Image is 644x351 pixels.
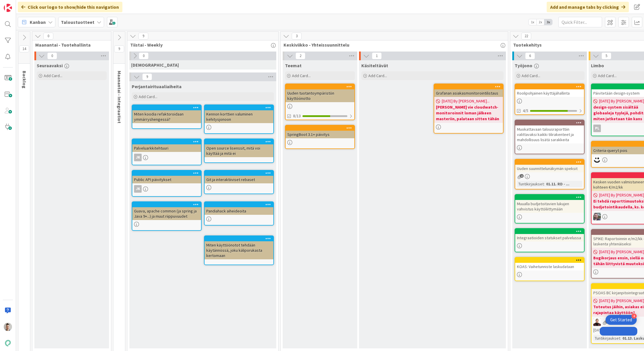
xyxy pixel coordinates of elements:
span: 0 [47,52,57,59]
a: PalveluarkkitehtuuriJK [132,139,202,165]
span: Perjantairituaaliaiheita [132,84,182,89]
span: 2x [536,19,544,25]
a: Kennon korttien valuminen kehitysjonoon [204,104,274,134]
div: Muualla budjetoitavien lukujen vahvistus käyttöliittymään [515,195,584,213]
span: Seuraavaksi [37,63,63,68]
div: JK [132,154,201,161]
div: Grafanan asiakasmonitorointilistaus [434,84,503,97]
a: Grafanan asiakasmonitorointilistaus[DATE] By [PERSON_NAME]...[PERSON_NAME] vie cloudwatch-monitor... [434,84,504,134]
span: Tiistai - Weekly [130,42,271,48]
span: : [620,335,621,341]
span: 1 [605,320,609,324]
div: Uuden suunnittelunäkymän speksit [515,165,584,172]
span: Maanantai - Integraatiot [117,71,122,123]
span: 6 [525,52,535,59]
div: 01.11. RD - ... [545,181,571,187]
span: Add Card... [139,94,157,99]
span: 1x [529,19,536,25]
a: Pandiahack aiheideoita [204,201,274,226]
div: Grafanan asiakasmonitorointilistaus [434,89,503,97]
div: SpringBoot 3.1+ päivitys [286,125,354,138]
div: Kennon korttien valuminen kehitysjonoon [205,110,273,123]
a: Uuden tuotantoympäristön käyttöönotto8/13 [285,84,355,120]
div: Get Started [610,317,632,323]
div: Git ja interaktiiviset rebaset [205,171,273,183]
div: Click our logo to show/hide this navigation [18,2,122,12]
div: Pandiahack aiheideoita [205,202,273,215]
span: Add Card... [522,73,540,78]
span: 22 [521,33,531,40]
span: 3x [544,19,552,25]
span: 1 [372,52,382,59]
div: Roolipohjainen käyttäjähallinta [515,84,584,97]
span: Keskiviikko - Yhteissuunnittelu [284,42,501,48]
img: avatar [4,339,12,347]
img: Visit kanbanzone.com [4,4,12,12]
div: Palveluarkkitehtuuri [132,139,201,152]
div: Public API päivitykset [132,176,201,183]
div: Integraatioiden statukset palvelussa [515,234,584,242]
div: Add and manage tabs by clicking [547,2,629,12]
span: Backlog [22,71,27,88]
span: Kanban [30,19,46,26]
span: [DATE] [593,327,604,333]
span: 9 [138,33,148,40]
img: MH [593,156,601,164]
a: Public API päivityksetJK [132,170,202,197]
div: Uuden tuotantoympäristön käyttöönotto [286,84,354,102]
span: 2 [520,174,524,178]
div: KOAS: Vaihetunniste laskudataan [515,263,584,270]
div: Miten käyttöönotot tehdään käytännössä, joku käliporukasta kertomaan [205,241,273,259]
div: Open source lisenssit, mitä voi käyttää ja mitä ei [205,144,273,157]
div: Integraatioiden statukset palvelussa [515,229,584,242]
div: Kennon korttien valuminen kehitysjonoon [205,105,273,123]
div: JK [134,154,142,161]
div: Muokattavaan talousraporttiin valittavaksi kaikki tilirakenteet ja mahdollisuus lisätä sarakkeita [515,125,584,143]
div: KOAS: Vaihetunniste laskudataan [515,258,584,270]
span: Add Card... [292,73,311,78]
div: PL [593,125,601,132]
div: Muokattavaan talousraporttiin valittavaksi kaikki tilirakenteet ja mahdollisuus lisätä sarakkeita [515,120,584,143]
img: TN [4,323,12,331]
b: Taloustuotteet [61,19,94,25]
span: Add Card... [44,73,62,78]
div: Miten koodia refaktoroidaan ymmärryshengessä? [132,110,201,123]
span: : [544,181,545,187]
div: Open Get Started checklist, remaining modules: 4 [606,315,637,325]
a: Muokattavaan talousraporttiin valittavaksi kaikki tilirakenteet ja mahdollisuus lisätä sarakkeita [515,120,585,154]
span: 0 [43,33,53,40]
a: Integraatioiden statukset palvelussa [515,228,585,252]
span: 14 [19,45,29,52]
a: Muualla budjetoitavien lukujen vahvistus käyttöliittymään [515,194,585,224]
span: Työjono [515,63,532,68]
div: Git ja interaktiiviset rebaset [205,176,273,183]
div: Miten käyttöönotot tehdään käytännössä, joku käliporukasta kertomaan [205,236,273,259]
div: 4 [631,313,637,319]
span: 4/5 [523,108,528,114]
span: 0 [139,52,149,59]
input: Quick Filter... [558,17,602,27]
div: Muualla budjetoitavien lukujen vahvistus käyttöliittymään [515,200,584,213]
span: 2 [295,52,305,59]
span: Add Card... [598,73,617,78]
div: Tuntikirjaukset [517,181,544,187]
div: Pandiahack aiheideoita [205,207,273,215]
span: Käsiteltävät [361,63,388,68]
a: Roolipohjainen käyttäjähallinta4/5 [515,84,585,115]
div: Open source lisenssit, mitä voi käyttää ja mitä ei [205,139,273,157]
div: Guava, apache common (ja spring ja Java 9+...) ja muut riippuvuudet [132,207,201,220]
img: TK [593,213,601,220]
span: Muistilista [131,62,179,68]
div: Guava, apache common (ja spring ja Java 9+...) ja muut riippuvuudet [132,202,201,220]
a: Miten käyttöönotot tehdään käytännössä, joku käliporukasta kertomaan [204,235,274,265]
b: [PERSON_NAME] vie cloudwatch-monitoroinnit loman jälkeen masteriin, palataan sitten tähän [436,104,501,122]
span: 8/13 [293,113,301,119]
a: Open source lisenssit, mitä voi käyttää ja mitä ei [204,139,274,163]
div: Tuntikirjaukset [593,335,620,341]
span: [DATE] By [PERSON_NAME]... [442,98,490,104]
span: 9 [114,45,124,52]
div: Miten koodia refaktoroidaan ymmärryshengessä? [132,105,201,123]
span: 3 [292,33,302,40]
span: 5 [601,52,611,59]
span: Add Card... [368,73,387,78]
